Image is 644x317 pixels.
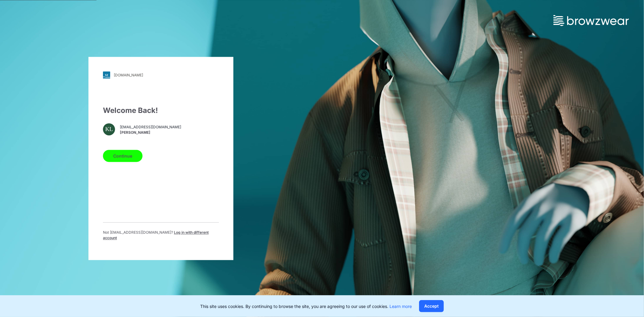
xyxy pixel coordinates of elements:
span: [PERSON_NAME] [120,130,181,135]
p: Not [EMAIL_ADDRESS][DOMAIN_NAME] ? [103,230,219,241]
img: browzwear-logo.73288ffb.svg [553,15,629,26]
a: [DOMAIN_NAME] [103,72,219,79]
p: This site uses cookies. By continuing to browse the site, you are agreeing to our use of cookies. [200,303,412,309]
button: Accept [419,300,444,312]
img: svg+xml;base64,PHN2ZyB3aWR0aD0iMjgiIGhlaWdodD0iMjgiIHZpZXdCb3g9IjAgMCAyOCAyOCIgZmlsbD0ibm9uZSIgeG... [103,72,110,79]
span: [EMAIL_ADDRESS][DOMAIN_NAME] [120,124,181,130]
div: [DOMAIN_NAME] [114,73,143,77]
button: Continue [103,150,143,162]
a: Learn more [389,304,412,309]
div: Welcome Back! [103,105,219,116]
div: KL [103,123,115,136]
